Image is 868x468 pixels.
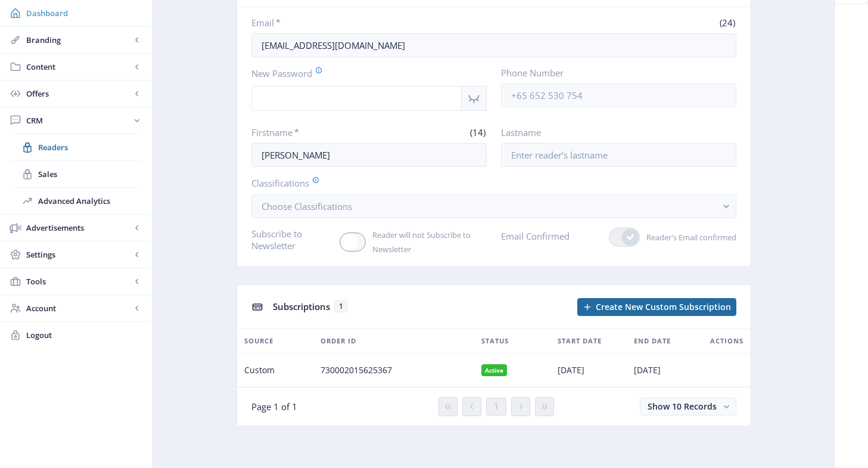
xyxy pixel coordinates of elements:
[501,143,736,167] input: Enter reader’s lastname
[251,33,736,57] input: Enter reader’s email
[321,334,356,348] span: Order ID
[273,300,330,312] span: Subscriptions
[718,17,736,29] span: (24)
[26,222,131,234] span: Advertisements
[244,363,275,377] span: Custom
[634,363,661,377] span: [DATE]
[335,300,347,312] span: 1
[321,363,392,377] span: 730002015625367
[494,402,499,411] span: 1
[366,228,487,256] span: Reader will not Subscribe to Newsletter
[26,34,131,46] span: Branding
[558,334,602,348] span: Start Date
[38,141,141,153] span: Readers
[640,230,736,244] span: Reader's Email confirmed
[486,398,506,416] button: 1
[251,67,477,80] label: New Password
[12,134,141,160] a: Readers
[251,17,489,29] label: Email
[501,228,570,244] label: Email Confirmed
[251,126,365,138] label: Firstname
[12,161,141,187] a: Sales
[481,364,508,376] nb-badge: Active
[251,143,487,167] input: Enter reader’s firstname
[501,83,736,107] input: +65 652 530 754
[237,284,751,426] app-collection-view: Subscriptions
[570,298,736,316] a: New page
[710,334,743,348] span: Actions
[634,334,671,348] span: End Date
[558,363,584,377] span: [DATE]
[251,176,727,190] label: Classifications
[26,7,143,19] span: Dashboard
[26,329,143,341] span: Logout
[244,334,273,348] span: Source
[38,168,141,180] span: Sales
[26,275,131,287] span: Tools
[38,195,141,207] span: Advanced Analytics
[462,86,487,111] nb-icon: Show password
[251,228,331,252] label: Subscribe to Newsletter
[501,126,727,138] label: Lastname
[251,194,736,218] button: Choose Classifications
[26,302,131,314] span: Account
[648,401,717,412] span: Show 10 Records
[501,67,727,79] label: Phone Number
[26,88,131,100] span: Offers
[12,188,141,214] a: Advanced Analytics
[251,401,297,413] span: Page 1 of 1
[596,302,731,312] span: Create New Custom Subscription
[577,298,736,316] button: Create New Custom Subscription
[262,200,352,212] span: Choose Classifications
[468,126,487,138] span: (14)
[26,114,131,126] span: CRM
[640,398,736,416] button: Show 10 Records
[26,249,131,261] span: Settings
[26,61,131,73] span: Content
[481,334,509,348] span: Status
